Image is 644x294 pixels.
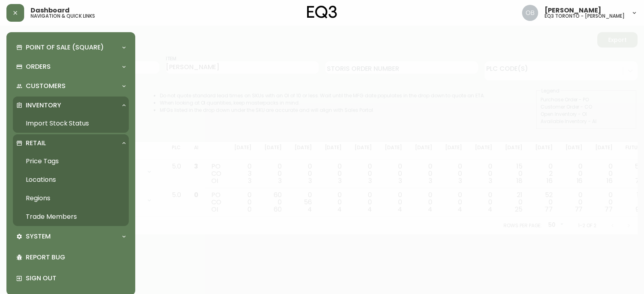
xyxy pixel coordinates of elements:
div: Retail [13,134,129,152]
img: 8e0065c524da89c5c924d5ed86cfe468 [522,5,538,21]
p: Inventory [26,101,61,110]
span: Dashboard [31,7,70,14]
span: [PERSON_NAME] [545,7,601,14]
p: Retail [26,139,46,148]
a: Import Stock Status [13,114,129,133]
h5: navigation & quick links [31,14,95,19]
div: Orders [13,58,129,76]
h5: eq3 toronto - [PERSON_NAME] [545,14,625,19]
div: Customers [13,77,129,95]
img: logo [307,6,337,19]
div: Report Bug [13,247,129,268]
p: Point of Sale (Square) [26,43,104,52]
p: System [26,232,51,241]
a: Trade Members [13,208,129,226]
div: Sign Out [13,268,129,289]
a: Regions [13,189,129,208]
p: Sign Out [26,274,126,283]
p: Report Bug [26,253,126,262]
p: Orders [26,62,51,71]
div: System [13,228,129,245]
a: Locations [13,171,129,189]
div: Point of Sale (Square) [13,39,129,56]
div: Inventory [13,97,129,114]
a: Price Tags [13,152,129,171]
p: Customers [26,82,66,90]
